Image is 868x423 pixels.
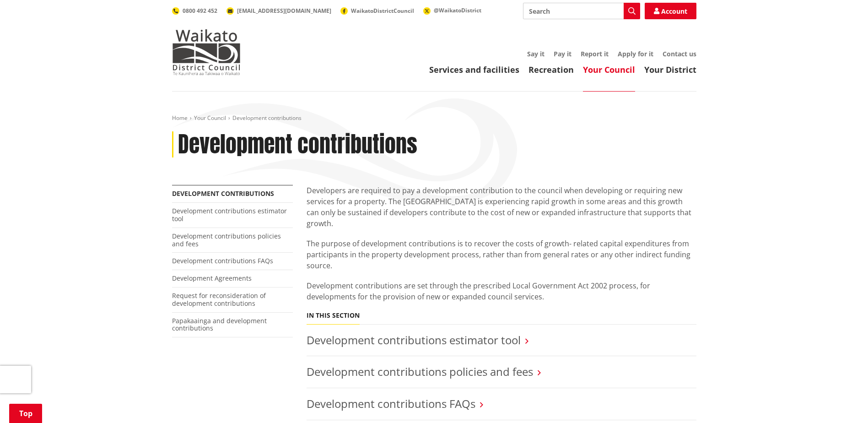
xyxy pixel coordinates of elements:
a: Development contributions FAQs [172,256,273,265]
a: Your Council [194,114,226,122]
a: Contact us [663,49,696,58]
p: The purpose of development contributions is to recover the costs of growth- related capital expen... [307,238,696,271]
a: Report it [581,49,609,58]
a: Papakaainga and development contributions [172,316,267,333]
input: Search input [523,3,640,19]
a: Development contributions [172,189,274,198]
a: @WaikatoDistrict [423,6,481,14]
a: Account [645,3,696,19]
span: [EMAIL_ADDRESS][DOMAIN_NAME] [237,7,331,15]
nav: breadcrumb [172,114,696,122]
a: Your Council [583,64,635,75]
a: Services and facilities [429,64,519,75]
a: [EMAIL_ADDRESS][DOMAIN_NAME] [226,7,331,15]
span: @WaikatoDistrict [434,6,481,14]
img: Waikato District Council - Te Kaunihera aa Takiwaa o Waikato [172,29,241,75]
a: Say it [527,49,545,58]
a: Development contributions estimator tool [307,332,521,347]
a: 0800 492 452 [172,7,217,15]
a: Apply for it [618,49,653,58]
h1: Development contributions [178,131,417,158]
a: Development contributions policies and fees [172,232,281,248]
a: WaikatoDistrictCouncil [340,7,414,15]
a: Top [9,404,42,423]
span: 0800 492 452 [183,7,217,15]
p: Development contributions are set through the prescribed Local Government Act 2002 process, for d... [307,280,696,302]
a: Home [172,114,188,122]
p: Developers are required to pay a development contribution to the council when developing or requi... [307,185,696,229]
a: Development contributions estimator tool [172,206,287,223]
span: WaikatoDistrictCouncil [351,7,414,15]
a: Development contributions FAQs [307,396,475,411]
a: Development Agreements [172,274,252,282]
h5: In this section [307,312,360,320]
a: Development contributions policies and fees [307,364,533,379]
a: Request for reconsideration of development contributions [172,291,266,308]
span: Development contributions [232,114,302,122]
a: Pay it [554,49,571,58]
a: Your District [644,64,696,75]
a: Recreation [528,64,574,75]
